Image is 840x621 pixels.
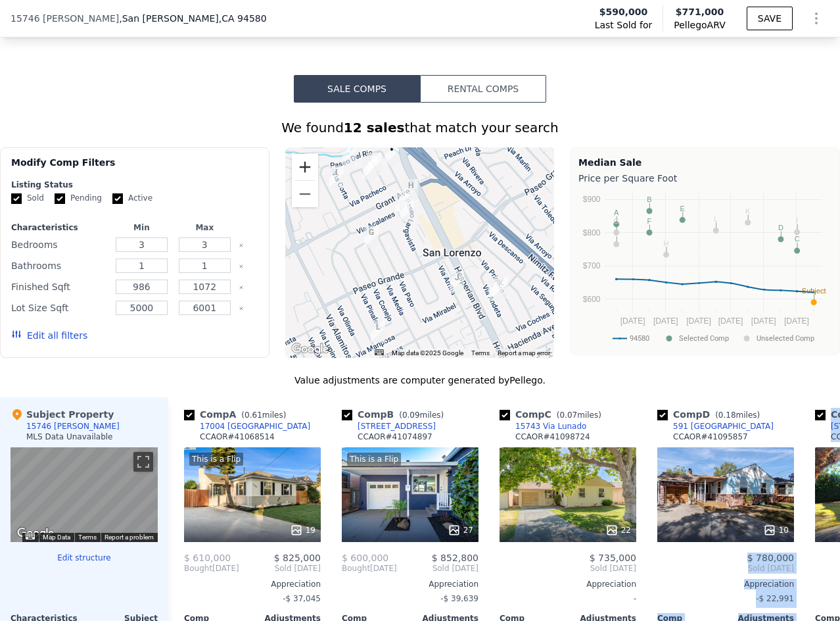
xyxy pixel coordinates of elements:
div: Lot Size Sqft [11,299,107,317]
div: [DATE] [184,563,239,574]
button: Keyboard shortcuts [375,349,384,355]
text: I [796,216,798,224]
span: Pellego ARV [674,18,726,32]
a: [STREET_ADDRESS] [342,421,436,432]
div: CCAOR # 41074897 [358,432,432,442]
text: G [614,217,620,225]
div: 15880 Via Media [364,226,379,248]
span: -$ 39,639 [440,594,478,603]
div: 27 [448,524,473,537]
div: 591 [GEOGRAPHIC_DATA] [673,421,774,432]
div: Appreciation [657,579,794,589]
div: 17004 [GEOGRAPHIC_DATA] [200,421,310,432]
text: C [795,235,800,243]
a: 591 [GEOGRAPHIC_DATA] [657,421,774,432]
div: 551 Via Acalanes [400,199,414,222]
div: Listing Status [11,180,258,190]
div: MLS Data Unavailable [26,432,113,442]
svg: A chart. [578,187,831,352]
text: J [615,229,618,237]
div: Characteristics [11,222,107,233]
a: 15743 Via Lunado [500,421,586,432]
span: 0.09 [402,410,420,420]
a: Open this area in Google Maps (opens a new window) [14,525,57,542]
div: 15814 Paseo Largavista [404,179,418,201]
button: Edit structure [11,553,158,563]
div: CCAOR # 41095857 [673,432,748,442]
text: Subject [802,287,826,295]
label: Pending [55,193,102,204]
span: ( miles) [551,410,607,420]
img: Google [14,525,57,542]
input: Active [112,193,123,204]
text: $800 [583,228,601,237]
span: $590,000 [599,5,648,18]
div: - [500,589,636,608]
div: Appreciation [184,579,321,589]
div: 17033 Via Primero [494,276,508,299]
button: SAVE [747,7,793,30]
label: Active [112,193,152,204]
a: Terms [78,534,97,541]
button: Map Data [43,533,70,542]
div: CCAOR # 41098724 [515,432,590,442]
text: D [778,224,783,232]
text: $900 [583,195,601,204]
div: Subject Property [11,408,114,421]
text: A [614,209,619,216]
div: CCAOR # 41068514 [200,432,275,442]
div: Bedrooms [11,236,107,254]
input: Pending [55,193,65,204]
span: Bought [184,563,212,574]
input: Sold [11,193,22,204]
div: Comp C [500,408,607,421]
text: $600 [583,295,601,304]
div: Price per Square Foot [578,169,831,187]
div: 17004 Via Andeta [488,279,503,301]
button: Sale Comps [294,75,420,103]
div: Finished Sqft [11,278,107,296]
div: 614 Paseo Del Rio [342,143,357,165]
text: [DATE] [751,316,776,326]
div: Comp A [184,408,291,421]
a: Report a problem [105,534,154,541]
span: , CA 94580 [219,13,267,24]
span: $771,000 [676,7,724,17]
div: Min [112,222,170,233]
span: 0.61 [245,410,262,420]
span: $ 735,000 [590,553,636,563]
a: Open this area in Google Maps (opens a new window) [289,341,332,358]
div: Median Sale [578,156,831,169]
button: Clear [239,306,244,311]
span: $ 780,000 [747,553,794,563]
div: 19 [290,524,315,537]
span: Map data ©2025 Google [392,349,463,357]
div: Appreciation [500,579,636,589]
div: 22 [605,524,631,537]
div: 15743 Via Lunado [367,153,381,175]
text: $700 [583,261,601,270]
span: ( miles) [236,410,291,420]
button: Zoom out [292,181,318,207]
div: 15750 Via Colusa [363,157,377,180]
div: This is a Flip [347,453,401,466]
span: 0.07 [559,410,577,420]
div: Max [175,222,233,233]
button: Rental Comps [420,75,546,103]
div: 15746 [PERSON_NAME] [26,421,120,432]
div: Street View [11,447,158,542]
span: Sold [DATE] [657,563,794,574]
a: 17004 [GEOGRAPHIC_DATA] [184,421,310,432]
span: 0.18 [718,410,736,420]
strong: 12 sales [344,120,405,136]
text: 94580 [630,334,649,343]
text: L [714,215,718,223]
text: F [647,217,652,225]
button: Show Options [803,5,829,32]
span: ( miles) [710,410,765,420]
div: 15745 Via Corta [329,166,344,188]
img: Google [289,341,332,358]
span: $ 600,000 [342,553,388,563]
div: [DATE] [342,563,397,574]
text: [DATE] [653,316,678,326]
